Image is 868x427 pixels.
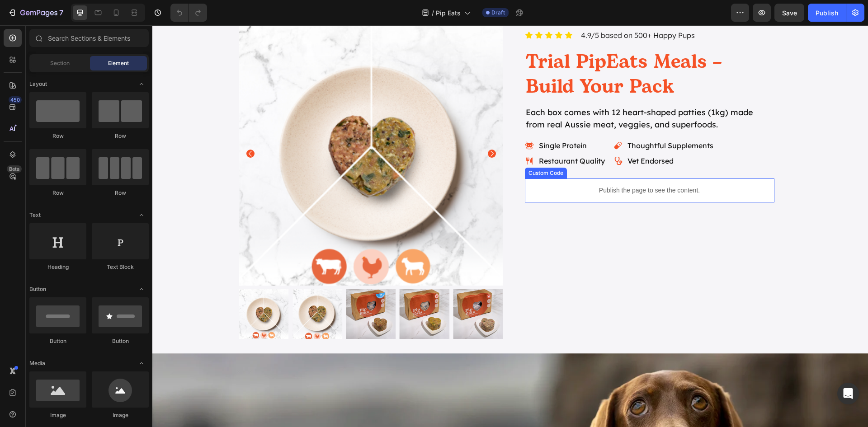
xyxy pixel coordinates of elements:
[29,285,46,293] span: Button
[29,29,149,47] input: Search Sections & Elements
[29,132,86,140] div: Row
[134,208,149,222] span: Toggle open
[335,124,344,132] button: Carousel Next Arrow
[7,165,22,173] div: Beta
[429,5,542,15] p: 4.9/5 based on 500+ Happy Pups
[50,59,70,67] span: Section
[134,282,149,296] span: Toggle open
[387,115,453,126] p: Single Protein
[774,4,804,22] button: Save
[816,8,838,18] div: Publish
[152,25,868,427] iframe: Design area
[491,9,505,17] span: Draft
[29,359,45,367] span: Media
[373,81,621,105] p: Each box comes with 12 heart-shaped patties (1kg) made from real Aussie meat, veggies, and superf...
[373,160,622,170] p: Publish the page to see the content.
[9,96,22,103] div: 450
[108,59,129,67] span: Element
[92,337,149,345] div: Button
[432,8,434,18] span: /
[29,337,86,345] div: Button
[387,130,453,141] p: Restaurant Quality
[92,411,149,419] div: Image
[782,9,797,17] span: Save
[436,8,461,18] span: Pip Eats
[134,77,149,91] span: Toggle open
[29,411,86,419] div: Image
[92,263,149,271] div: Text Block
[92,132,149,140] div: Row
[374,144,413,152] div: Custom Code
[29,189,86,197] div: Row
[29,211,41,219] span: Text
[837,383,859,404] div: Open Intercom Messenger
[29,80,47,88] span: Layout
[170,4,207,22] div: Undo/Redo
[808,4,846,22] button: Publish
[92,189,149,197] div: Row
[59,7,63,18] p: 7
[29,263,86,271] div: Heading
[475,115,561,126] p: Thoughtful Supplements
[4,4,67,22] button: 7
[475,130,561,141] p: Vet Endorsed
[373,23,622,75] h2: Trial PipEats Meals – Build Your Pack
[134,356,149,371] span: Toggle open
